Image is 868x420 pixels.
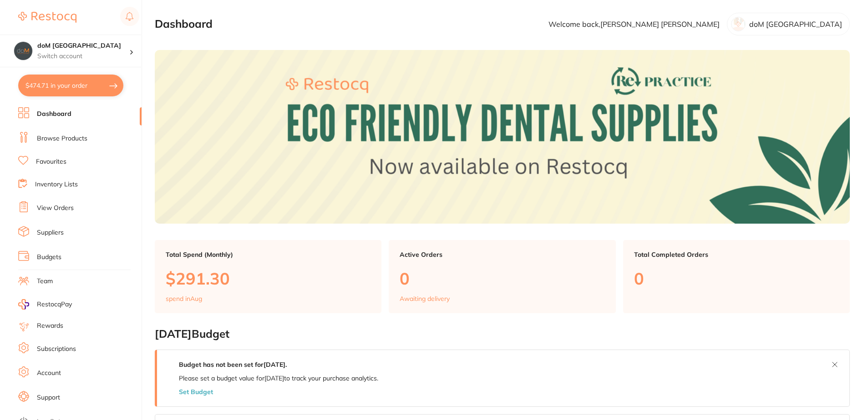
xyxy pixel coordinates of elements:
a: Team [37,277,53,286]
a: View Orders [37,204,74,213]
p: Welcome back, [PERSON_NAME] [PERSON_NAME] [548,20,720,28]
p: $291.30 [166,269,371,288]
span: RestocqPay [37,300,72,309]
h2: Dashboard [155,18,213,30]
a: Account [37,369,61,378]
strong: Budget has not been set for [DATE] . [179,360,287,369]
a: Active Orders0Awaiting delivery [389,240,615,314]
a: Browse Products [37,134,87,143]
a: RestocqPay [18,299,72,310]
a: Rewards [37,321,63,330]
p: spend in Aug [166,295,202,302]
a: Total Completed Orders0 [623,240,850,314]
p: Please set a budget value for [DATE] to track your purchase analytics. [179,375,378,382]
p: 0 [400,269,604,288]
p: Total Completed Orders [634,251,839,258]
button: Set Budget [179,388,213,395]
p: Switch account [37,52,129,61]
p: 0 [634,269,839,288]
img: Restocq Logo [18,12,76,23]
a: Dashboard [37,110,71,119]
a: Support [37,393,60,402]
a: Favourites [36,157,66,166]
button: $474.71 in your order [18,75,123,96]
img: RestocqPay [18,299,29,310]
p: Total Spend (Monthly) [166,251,371,258]
img: Dashboard [155,50,850,224]
a: Inventory Lists [35,180,78,189]
a: Budgets [37,253,61,262]
p: Awaiting delivery [400,295,450,302]
p: doM [GEOGRAPHIC_DATA] [749,20,842,28]
a: Subscriptions [37,345,76,354]
a: Restocq Logo [18,7,76,28]
a: Suppliers [37,228,64,237]
h2: [DATE] Budget [155,328,850,340]
img: doM Huon Valley [14,42,32,60]
h4: doM Huon Valley [37,41,129,50]
a: Total Spend (Monthly)$291.30spend inAug [155,240,381,314]
p: Active Orders [400,251,604,258]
